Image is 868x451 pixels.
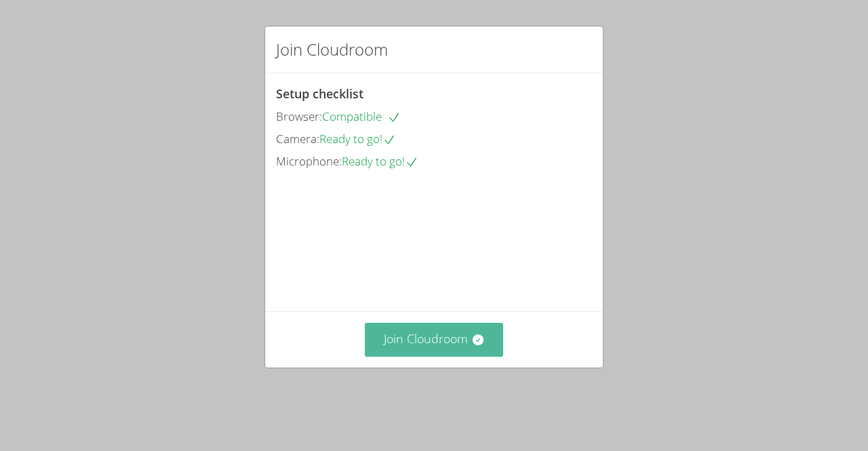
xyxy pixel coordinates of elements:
span: Camera: [276,131,319,146]
span: Setup checklist [276,85,363,102]
button: Join Cloudroom [365,323,504,356]
span: Browser: [276,109,322,124]
span: Ready to go! [319,131,396,146]
span: Ready to go! [342,153,418,169]
h2: Join Cloudroom [276,37,388,62]
span: Compatible [322,109,401,124]
span: Microphone: [276,153,342,169]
